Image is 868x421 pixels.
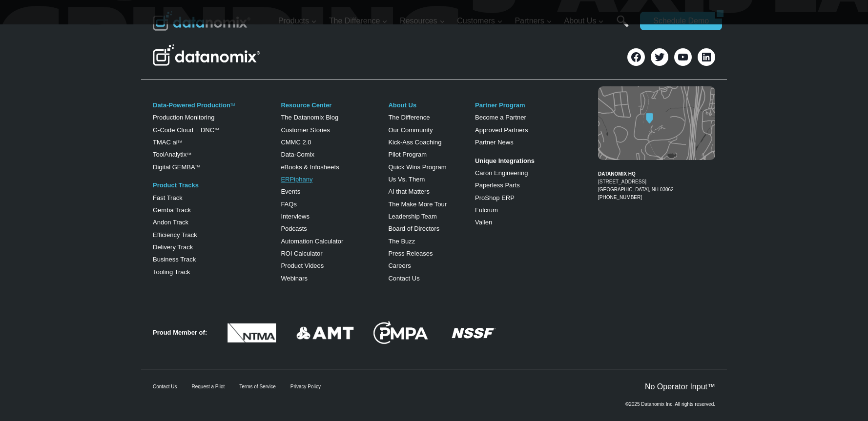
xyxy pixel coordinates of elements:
a: Webinars [281,275,308,282]
a: Privacy Policy [133,218,165,224]
a: Search [617,15,629,37]
a: Resource Center [281,101,331,109]
a: The Difference [388,114,430,121]
a: Fast Track [153,194,183,201]
strong: Unique Integrations [475,157,535,164]
a: Partner News [475,139,514,146]
a: [STREET_ADDRESS][GEOGRAPHIC_DATA], NH 03062 [598,179,674,192]
a: Contact Us [388,275,419,282]
a: Automation Calculator [281,238,343,245]
a: TMAC aiTM [153,139,182,146]
a: Data-Powered Production [153,101,230,109]
a: Privacy Policy [290,384,321,389]
a: Product Videos [281,262,324,269]
img: Datanomix map image [598,86,715,160]
a: Request a Pilot [191,384,225,389]
a: Efficiency Track [153,231,197,239]
a: Production Monitoring [153,114,214,121]
img: Datanomix Logo [153,44,260,66]
a: Contact Us [153,384,177,389]
a: ERPiphany [281,176,312,183]
a: Delivery Track [153,243,193,251]
a: Partner Program [475,101,525,109]
a: Become a Partner [475,114,526,121]
a: Gemba Track [153,206,191,214]
a: FAQs [281,200,297,208]
a: Customer Stories [281,126,330,134]
span: Phone number [220,40,264,49]
a: Interviews [281,213,310,220]
a: Terms [109,218,124,224]
a: Careers [388,262,411,269]
a: No Operator Input™ [645,382,715,391]
span: Last Name [220,0,251,9]
a: Data-Comix [281,151,314,158]
sup: TM [178,140,182,143]
sup: TM [195,164,200,168]
a: Quick Wins Program [388,163,446,171]
span: State/Region [220,120,257,129]
a: The Datanomix Blog [281,114,338,121]
a: Approved Partners [475,126,528,134]
a: Paperless Parts [475,181,520,189]
a: G-Code Cloud + DNCTM [153,126,219,134]
a: Press Releases [388,250,433,257]
a: TM [186,152,191,156]
figcaption: [PHONE_NUMBER] [598,162,715,201]
a: ToolAnalytix [153,151,186,158]
a: AI that Matters [388,188,430,195]
a: eBooks & Infosheets [281,163,339,171]
a: ProShop ERP [475,194,515,201]
a: Fulcrum [475,206,498,214]
a: Andon Track [153,219,188,226]
a: ROI Calculator [281,250,322,257]
a: Pilot Program [388,151,427,158]
a: Us Vs. Them [388,176,425,183]
a: Our Community [388,126,433,134]
a: Board of Directors [388,225,439,232]
a: Vallen [475,219,492,226]
p: ©2025 Datanomix Inc. All rights reserved. [625,402,715,407]
a: Product Tracks [153,181,199,189]
a: TM [230,103,235,106]
a: The Make More Tour [388,200,447,208]
strong: DATANOMIX HQ [598,171,636,177]
a: Leadership Team [388,213,437,220]
a: Kick-Ass Coaching [388,139,441,146]
a: Terms of Service [239,384,275,389]
a: Business Track [153,256,196,263]
a: Caron Engineering [475,169,528,177]
a: Events [281,188,300,195]
sup: TM [214,127,219,131]
a: Podcasts [281,225,307,232]
strong: Proud Member of: [153,329,207,336]
a: Digital GEMBATM [153,163,200,171]
iframe: Chat Widget [819,374,868,421]
a: CMMC 2.0 [281,139,311,146]
a: The Buzz [388,238,415,245]
a: About Us [388,101,416,109]
a: Tooling Track [153,268,190,276]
